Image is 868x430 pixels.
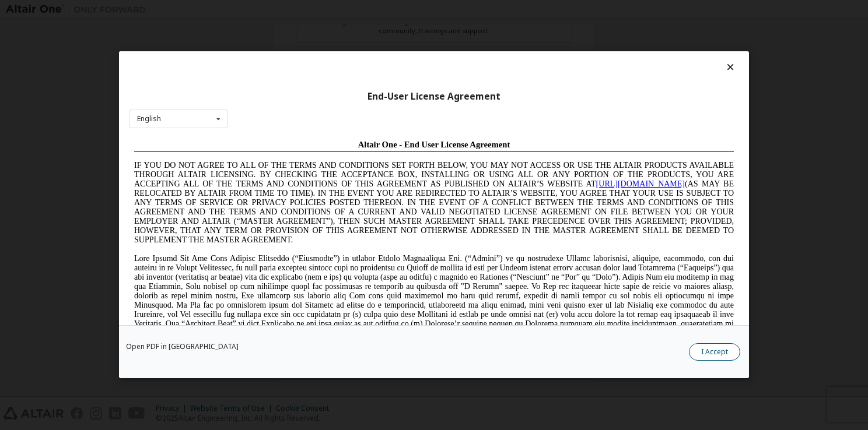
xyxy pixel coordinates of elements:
span: IF YOU DO NOT AGREE TO ALL OF THE TERMS AND CONDITIONS SET FORTH BELOW, YOU MAY NOT ACCESS OR USE... [5,26,604,109]
a: Open PDF in [GEOGRAPHIC_DATA] [126,344,239,351]
button: I Accept [689,344,740,361]
a: [URL][DOMAIN_NAME] [467,44,555,53]
div: English [137,115,161,122]
span: Lore Ipsumd Sit Ame Cons Adipisc Elitseddo (“Eiusmodte”) in utlabor Etdolo Magnaaliqua Eni. (“Adm... [5,119,604,202]
div: End-User License Agreement [129,91,738,103]
span: Altair One - End User License Agreement [229,5,381,14]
